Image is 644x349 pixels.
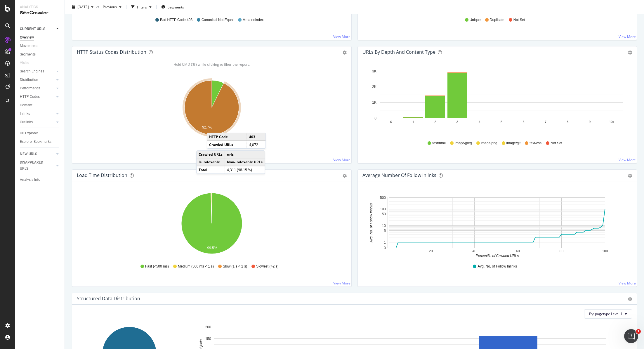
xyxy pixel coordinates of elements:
div: gear [343,174,347,178]
text: 1 [384,240,386,244]
div: Visits [20,60,29,66]
div: Load Time Distribution [77,172,127,178]
span: image/png [481,141,497,146]
svg: A chart. [77,77,347,145]
span: Duplicate [490,18,504,22]
span: Slow (1 s < 2 s) [223,264,247,269]
text: 5 [500,120,502,124]
span: text/html [432,141,445,146]
text: 9 [589,120,591,124]
text: 3K [372,69,376,73]
a: Search Engines [20,68,55,74]
div: Filters [137,4,147,9]
td: HTTP Code [207,133,247,141]
div: Movements [20,43,38,49]
text: 80 [559,249,563,253]
span: Canonical Not Equal [202,18,233,22]
a: View More [619,34,636,39]
svg: A chart. [77,191,347,258]
text: 100 [380,207,386,211]
text: 99.5% [207,246,217,250]
a: CURRENT URLS [20,26,55,32]
a: Content [20,102,60,108]
text: 100 [602,249,608,253]
td: Total [197,166,225,174]
a: View More [619,157,636,162]
button: [DATE] [70,2,96,12]
span: Medium (500 ms < 1 s) [178,264,214,269]
span: Meta noindex [243,18,264,22]
button: Segments [159,2,186,12]
td: Is Indexable [197,158,225,166]
text: 0 [390,120,392,124]
a: DISAPPEARED URLS [20,159,55,172]
span: Unique [470,18,481,22]
text: 10 [382,224,386,228]
span: Slowest (>2 s) [256,264,278,269]
div: Analytics [20,5,60,10]
div: Overview [20,34,34,41]
td: 4,311 (98.15 %) [225,166,265,174]
a: Overview [20,34,60,41]
div: Explorer Bookmarks [20,139,51,145]
span: By: pagetype Level 1 [589,311,622,316]
div: Performance [20,85,40,91]
a: View More [333,34,350,39]
iframe: Intercom live chat [624,329,638,343]
div: SiteCrawler [20,10,60,16]
span: 1 [636,329,641,334]
span: vs [96,4,100,9]
div: Content [20,102,32,108]
a: View More [619,281,636,286]
text: Percentile of Crawled URLs [475,254,518,258]
text: 1 [412,120,414,124]
td: urls [225,151,265,158]
a: Segments [20,51,60,58]
text: 200 [205,325,211,329]
div: NEW URLS [20,151,37,157]
div: Analysis Info [20,177,40,183]
text: Avg. No. of Follow Inlinks [369,203,373,243]
span: Not Set [513,18,525,22]
a: Visits [20,60,34,66]
text: 40 [472,249,476,253]
span: Bad HTTP Code 403 [160,18,192,22]
td: Crawled URLs [207,141,247,148]
text: 5 [384,229,386,233]
div: Distribution [20,77,38,83]
span: Fast (<500 ms) [145,264,169,269]
span: 200 [202,150,207,155]
div: gear [343,51,347,55]
div: HTTP Status Codes Distribution [77,49,146,55]
a: Performance [20,85,55,91]
td: Crawled URLs [197,151,225,158]
a: View More [333,281,350,286]
text: 3 [456,120,458,124]
div: Inlinks [20,111,30,117]
span: 403 [216,150,222,155]
text: 60 [516,249,520,253]
span: Segments [168,4,184,9]
div: gear [628,174,632,178]
text: 7 [545,120,546,124]
text: 20 [429,249,433,253]
span: image/jpeg [455,141,472,146]
button: By: pagetype Level 1 [584,309,632,319]
text: 8 [567,120,568,124]
a: Analysis Info [20,177,60,183]
div: Average Number of Follow Inlinks [362,172,436,178]
span: Avg. No. of Follow Inlinks [478,264,517,269]
div: A chart. [362,191,632,258]
td: 403 [247,133,265,141]
button: Filters [129,2,154,12]
button: Previous [100,2,124,12]
div: HTTP Codes [20,94,40,100]
text: 150 [205,337,211,341]
div: A chart. [362,67,632,135]
div: Search Engines [20,68,44,74]
a: Movements [20,43,60,49]
text: 10+ [609,120,615,124]
div: Segments [20,51,36,58]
